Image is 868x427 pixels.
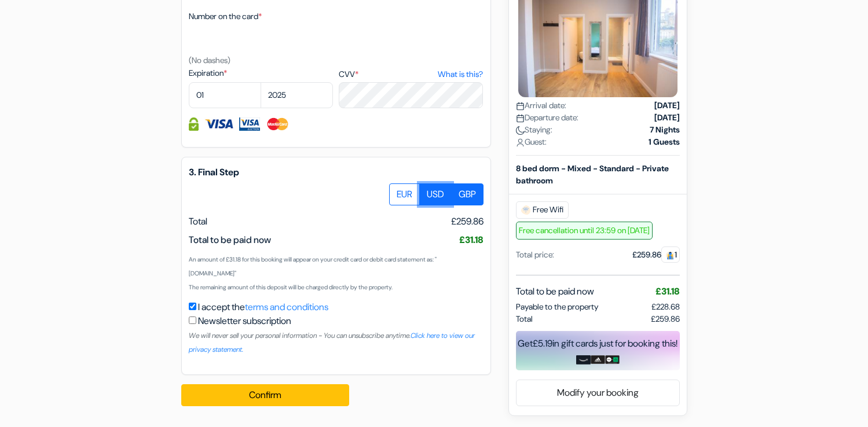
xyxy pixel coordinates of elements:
div: Total price: [516,248,554,260]
img: moon.svg [516,126,525,134]
span: 1 [661,246,680,262]
span: Departure date: [516,111,578,123]
strong: [DATE] [654,99,680,111]
img: amazon-card-no-text.png [576,355,591,364]
img: Master Card [266,117,290,131]
img: guest.svg [666,251,675,259]
span: Total to be paid now [516,284,594,298]
span: Free Wifi [516,201,569,218]
label: GBP [451,183,484,205]
label: Expiration [189,67,333,79]
label: Newsletter subscription [198,314,291,328]
div: Get in gift cards just for booking this! [516,336,680,350]
a: What is this? [438,68,483,80]
small: The remaining amount of this deposit will be charged directly by the property. [189,284,393,291]
label: CVV [339,68,483,80]
img: Credit card information fully secured and encrypted [189,117,199,131]
h5: 3. Final Step [189,167,484,178]
a: Modify your booking [517,381,679,403]
button: Confirm [181,384,349,406]
span: Total [516,312,533,325]
span: Payable to the property [516,300,598,312]
span: Guest: [516,135,547,148]
strong: [DATE] [654,111,680,123]
strong: 7 Nights [650,123,680,135]
img: user_icon.svg [516,138,525,146]
img: calendar.svg [516,101,525,110]
a: Click here to view our privacy statement. [189,331,475,354]
img: adidas-card.png [591,355,605,364]
span: £31.18 [655,285,680,297]
img: calendar.svg [516,113,525,122]
span: Free cancellation until 23:59 on [DATE] [516,221,653,239]
span: £259.86 [651,312,680,325]
img: Visa [204,117,233,131]
label: I accept the [198,300,328,314]
a: terms and conditions [245,301,328,313]
span: £228.68 [651,301,680,311]
strong: 1 Guests [649,135,680,148]
label: EUR [389,183,420,205]
label: Number on the card [189,10,262,23]
span: Staying: [516,123,552,135]
span: £5.19 [533,337,552,349]
span: £31.18 [459,234,484,246]
small: An amount of £31.18 for this booking will appear on your credit card or debit card statement as: ... [189,256,437,277]
img: uber-uber-eats-card.png [605,355,620,364]
img: free_wifi.svg [521,205,530,214]
div: £259.86 [632,248,680,260]
span: Total to be paid now [189,234,271,246]
label: USD [419,183,452,205]
span: Total [189,215,207,227]
small: (No dashes) [189,55,230,65]
img: Visa Electron [239,117,260,131]
div: Basic radio toggle button group [390,183,484,205]
b: 8 bed dorm - Mixed - Standard - Private bathroom [516,163,669,185]
span: Arrival date: [516,99,566,111]
small: We will never sell your personal information - You can unsubscribe anytime. [189,331,475,354]
span: £259.86 [451,215,484,229]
